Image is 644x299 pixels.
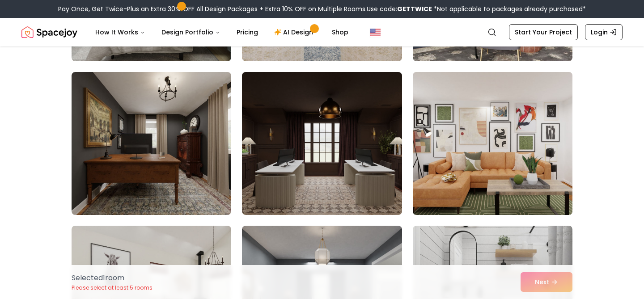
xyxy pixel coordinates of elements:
img: Room room-17 [242,72,402,215]
p: Please select at least 5 rooms [72,284,153,291]
b: GETTWICE [397,4,432,13]
img: Room room-16 [72,72,231,215]
a: Shop [325,23,356,41]
img: United States [370,27,381,38]
a: Spacejoy [21,23,77,41]
span: *Not applicable to packages already purchased* [432,4,586,13]
nav: Global [21,18,623,46]
a: AI Design [267,23,323,41]
a: Login [585,24,623,40]
img: Spacejoy Logo [21,23,77,41]
button: Design Portfolio [154,23,228,41]
a: Start Your Project [509,24,578,40]
a: Pricing [229,23,265,41]
nav: Main [88,23,356,41]
button: How It Works [88,23,153,41]
span: Use code: [367,4,432,13]
p: Selected 1 room [72,273,153,283]
img: Room room-18 [409,68,576,219]
div: Pay Once, Get Twice-Plus an Extra 30% OFF All Design Packages + Extra 10% OFF on Multiple Rooms. [58,4,586,13]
